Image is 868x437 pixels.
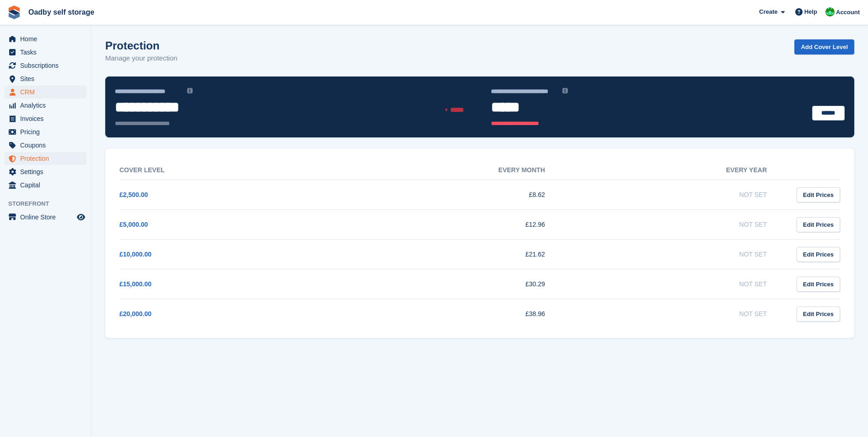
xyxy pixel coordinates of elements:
td: £38.96 [341,299,563,329]
p: Manage your protection [105,53,178,64]
a: menu [5,46,86,59]
span: Analytics [20,99,75,112]
a: £5,000.00 [119,221,148,228]
th: Every month [341,161,563,180]
span: CRM [20,86,75,98]
a: menu [5,211,86,224]
a: Edit Prices [797,247,840,262]
a: Oadby self storage [25,5,98,20]
span: Settings [20,165,75,178]
span: Create [759,7,777,16]
td: Not Set [563,299,785,329]
a: menu [5,86,86,98]
a: menu [5,152,86,165]
td: £12.96 [341,210,563,240]
span: Home [20,33,75,45]
a: Add Cover Level [794,39,854,55]
img: Stephanie [825,7,835,16]
th: Cover Level [119,161,341,180]
a: Edit Prices [797,187,840,202]
span: Account [836,8,860,17]
td: £21.62 [341,240,563,269]
a: menu [5,165,86,178]
span: Pricing [20,126,75,138]
a: menu [5,112,86,125]
td: Not Set [563,240,785,269]
a: £20,000.00 [119,310,151,317]
span: Coupons [20,139,75,152]
a: menu [5,33,86,45]
a: menu [5,72,86,85]
a: £10,000.00 [119,251,151,258]
td: £30.29 [341,269,563,299]
span: Invoices [20,112,75,125]
a: Preview store [75,212,86,223]
td: £8.62 [341,180,563,210]
td: Not Set [563,269,785,299]
td: Not Set [563,210,785,240]
a: £15,000.00 [119,280,151,288]
span: Subscriptions [20,59,75,72]
a: Edit Prices [797,306,840,322]
a: menu [5,99,86,112]
a: menu [5,126,86,138]
h1: Protection [105,39,178,52]
td: Not Set [563,180,785,210]
img: stora-icon-8386f47178a22dfd0bd8f6a31ec36ba5ce8667c1dd55bd0f319d3a0aa187defe.svg [7,5,21,19]
a: Edit Prices [797,217,840,232]
th: Every year [563,161,785,180]
span: Help [804,7,817,16]
span: Sites [20,72,75,85]
img: icon-info-grey-7440780725fd019a000dd9b08b2336e03edf1995a4989e88bcd33f0948082b44.svg [187,88,193,93]
span: Online Store [20,211,75,224]
span: Tasks [20,46,75,59]
span: Protection [20,152,75,165]
img: icon-info-grey-7440780725fd019a000dd9b08b2336e03edf1995a4989e88bcd33f0948082b44.svg [562,88,568,93]
a: Edit Prices [797,277,840,292]
a: menu [5,139,86,152]
span: Capital [20,179,75,191]
a: menu [5,179,86,191]
a: £2,500.00 [119,191,148,198]
a: menu [5,59,86,72]
span: Storefront [8,199,91,208]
